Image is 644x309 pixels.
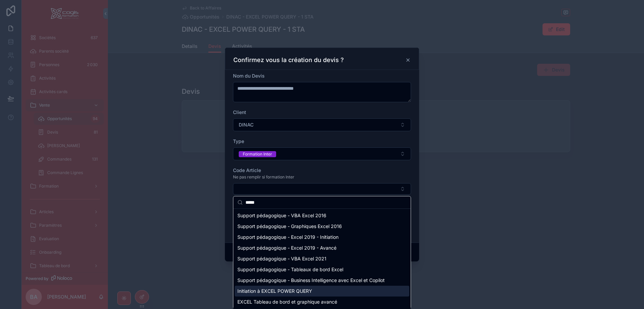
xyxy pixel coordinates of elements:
button: Select Button [233,183,411,195]
span: Support pédagogique - Excel 2019 - Initiation [237,234,339,241]
span: Support pédagogique - Business Intelligence avec Excel et Copilot [237,277,385,284]
span: Client [233,109,246,115]
span: Support pédagogique - VBA Excel 2021 [237,255,326,262]
span: Support pédagogique - Graphiques Excel 2016 [237,223,342,230]
span: Initiation à EXCEL POWER QUERY [237,288,312,294]
span: Support pédagogique - Tableaux de bord Excel [237,266,343,273]
button: Select Button [233,118,411,131]
span: DINAC [239,121,254,128]
span: Type [233,138,244,144]
span: Nom du Devis [233,73,265,79]
div: Formation Inter [243,151,272,157]
span: Support pédagogique - VBA Excel 2016 [237,212,326,219]
span: Ne pas remplir si formation Inter [233,174,294,180]
span: Code Article [233,167,261,173]
button: Select Button [233,147,411,160]
span: Support pédagogique - Excel 2019 - Avancé [237,245,336,251]
span: EXCEL Tableau de bord et graphique avancé [237,299,337,305]
h3: Confirmez vous la création du devis ? [233,56,344,64]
